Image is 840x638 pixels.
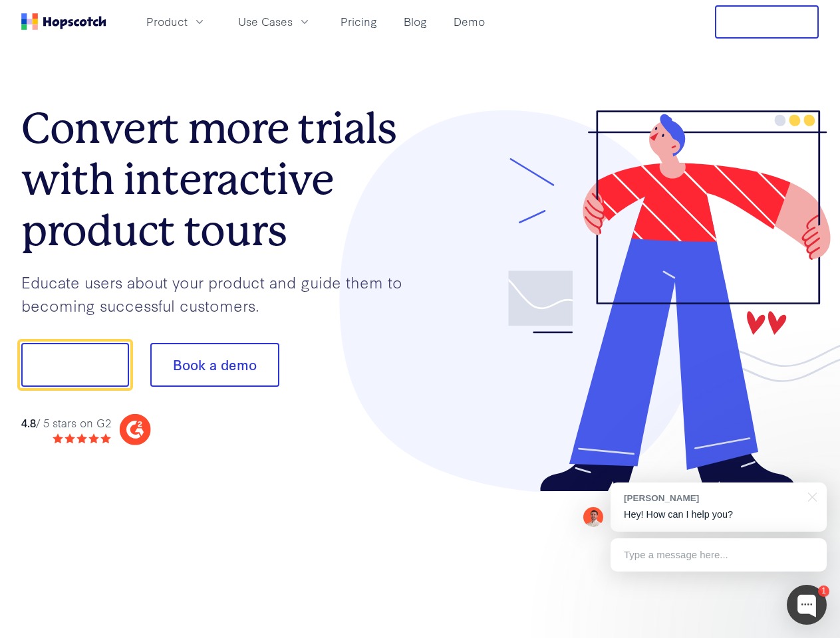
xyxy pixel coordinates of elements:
button: Show me! [21,343,129,387]
div: Type a message here... [611,538,827,572]
strong: 4.8 [21,415,36,430]
div: 1 [818,585,829,597]
a: Blog [398,11,432,33]
a: Home [21,13,106,30]
div: / 5 stars on G2 [21,415,111,431]
button: Use Cases [230,11,319,33]
div: [PERSON_NAME] [624,492,800,504]
a: Pricing [335,11,382,33]
button: Book a demo [150,343,279,387]
a: Demo [448,11,490,33]
span: Product [146,13,188,30]
p: Hey! How can I help you? [624,508,813,522]
img: Mark Spera [583,507,603,527]
span: Use Cases [238,13,293,30]
p: Educate users about your product and guide them to becoming successful customers. [21,270,420,316]
h1: Convert more trials with interactive product tours [21,103,420,256]
button: Free Trial [715,5,819,39]
button: Product [138,11,214,33]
